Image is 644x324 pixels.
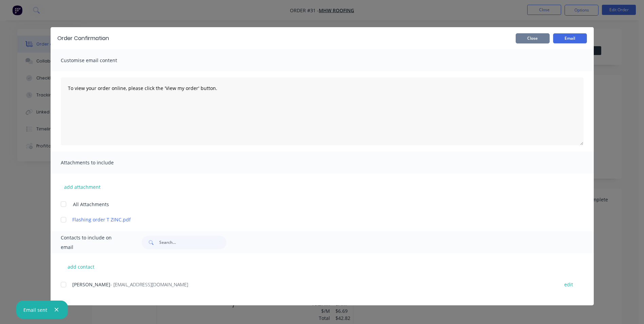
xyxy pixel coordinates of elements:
button: Close [516,33,550,43]
a: Flashing order T ZINC.pdf [72,216,552,223]
textarea: To view your order online, please click the 'View my order' button. [61,77,584,145]
div: Order Confirmation [57,34,109,42]
span: Customise email content [61,56,135,65]
input: Search... [159,236,226,249]
span: - [EMAIL_ADDRESS][DOMAIN_NAME] [110,281,188,288]
button: Email [553,33,587,43]
button: add contact [61,262,102,272]
span: All Attachments [73,201,109,208]
button: edit [560,280,577,289]
span: [PERSON_NAME] [72,281,110,288]
span: Contacts to include on email [61,233,125,252]
div: Email sent [23,306,47,313]
span: Attachments to include [61,158,135,167]
button: add attachment [61,182,104,192]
